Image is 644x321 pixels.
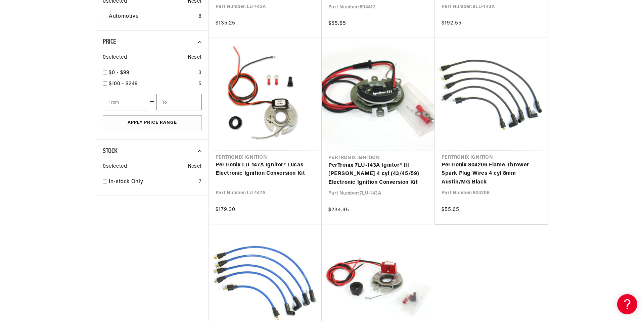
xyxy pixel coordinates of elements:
a: PerTronix LU-147A Ignitor® Lucas Electronic Ignition Conversion Kit [216,161,315,178]
span: $0 - $99 [109,70,130,75]
input: From [103,94,148,110]
a: PerTronix 7LU-143A Ignitor® III [PERSON_NAME] 4 cyl (43/45/59) Electronic Ignition Conversion Kit [328,161,428,187]
div: 5 [198,80,202,89]
span: Reset [188,53,202,62]
div: 7 [199,178,202,186]
span: Reset [188,162,202,171]
button: Apply Price Range [103,115,202,130]
span: Stock [103,148,117,155]
a: In-stock Only [109,178,196,186]
div: 3 [198,69,202,77]
span: Price [103,39,116,45]
a: Automotive [109,12,196,21]
input: To [156,94,202,110]
a: PerTronix 804206 Flame-Thrower Spark Plug Wires 4 cyl 8mm Austin/MG Black [442,161,541,187]
span: 0 selected [103,162,127,171]
span: — [150,98,155,106]
div: 8 [198,12,202,21]
span: 0 selected [103,53,127,62]
span: $100 - $249 [109,81,138,87]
